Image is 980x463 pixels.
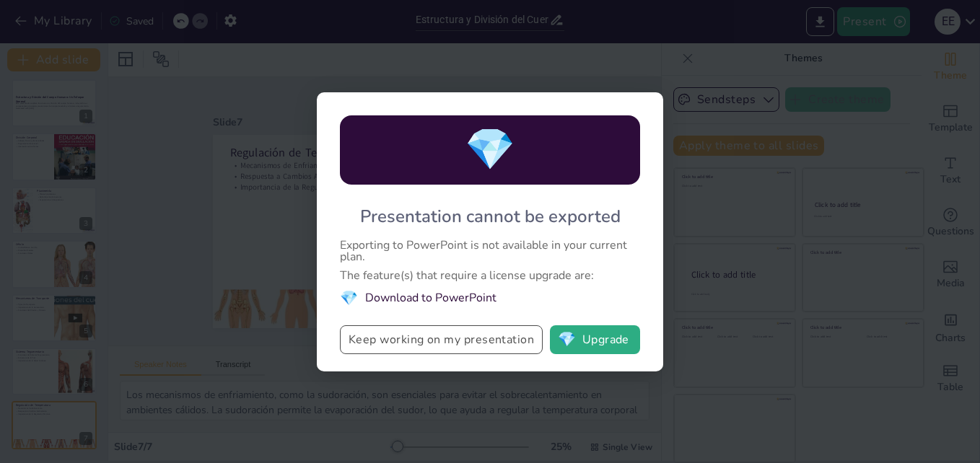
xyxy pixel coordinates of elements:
button: Keep working on my presentation [340,325,543,354]
span: diamond [465,122,515,177]
button: diamondUpgrade [550,325,640,354]
div: The feature(s) that require a license upgrade are: [340,270,640,281]
div: Exporting to PowerPoint is not available in your current plan. [340,239,640,263]
div: Presentation cannot be exported [360,205,621,228]
span: diamond [558,332,576,347]
li: Download to PowerPoint [340,288,640,308]
span: diamond [340,288,358,308]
